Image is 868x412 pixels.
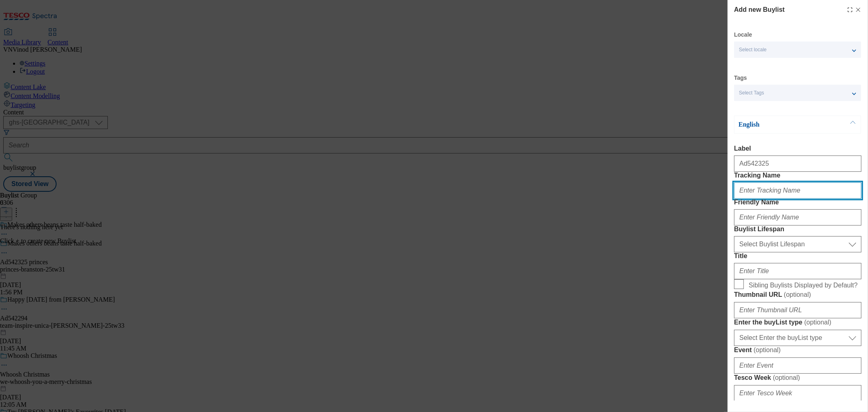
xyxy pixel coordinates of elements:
[734,226,861,233] label: Buylist Lifespan
[734,172,861,179] label: Tracking Name
[734,357,861,374] input: Enter Event
[734,263,861,279] input: Enter Title
[734,182,861,199] input: Enter Tracking Name
[754,346,781,353] span: ( optional )
[734,252,861,260] label: Title
[804,319,831,326] span: ( optional )
[734,76,747,80] label: Tags
[739,47,767,53] span: Select locale
[734,85,861,101] button: Select Tags
[734,5,785,15] h4: Add new Buylist
[734,209,861,226] input: Enter Friendly Name
[734,318,861,327] label: Enter the buyList type
[773,374,800,381] span: ( optional )
[734,291,861,299] label: Thumbnail URL
[734,33,752,37] label: Locale
[734,346,861,354] label: Event
[739,90,764,96] span: Select Tags
[734,199,861,206] label: Friendly Name
[749,282,858,289] span: Sibling Buylists Displayed by Default?
[739,121,824,129] p: English
[734,385,861,401] input: Enter Tesco Week
[734,145,861,152] label: Label
[784,291,811,298] span: ( optional )
[734,42,861,58] button: Select locale
[734,302,861,318] input: Enter Thumbnail URL
[734,374,861,382] label: Tesco Week
[734,156,861,172] input: Enter Label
